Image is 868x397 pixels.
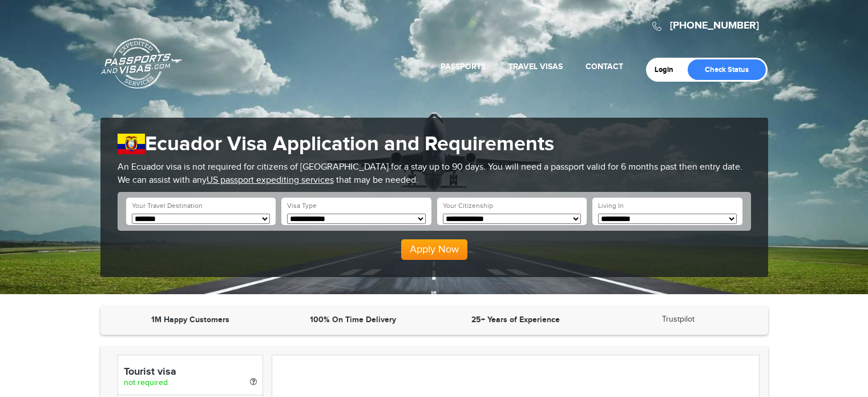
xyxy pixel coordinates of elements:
[662,315,695,324] a: Trustpilot
[207,175,334,186] a: US passport expediting services
[310,315,396,324] strong: 100% On Time Delivery
[598,201,624,211] label: Living In
[118,132,751,157] h1: Ecuador Visa Application and Requirements
[401,239,467,260] button: Apply Now
[101,38,182,89] a: Passports & [DOMAIN_NAME]
[471,315,560,324] strong: 25+ Years of Experience
[441,62,486,71] a: Passports
[118,161,751,187] p: An Ecuador visa is not required for citizens of [GEOGRAPHIC_DATA] for a stay up to 90 days. You w...
[287,201,317,211] label: Visa Type
[508,62,563,71] a: Travel Visas
[151,315,229,324] strong: 1M Happy Customers
[655,65,681,74] a: Login
[132,201,203,211] label: Your Travel Destination
[443,201,493,211] label: Your Citizenship
[670,19,759,32] a: [PHONE_NUMBER]
[124,378,168,387] span: not required
[124,367,257,378] h4: Tourist visa
[586,62,623,71] a: Contact
[688,59,766,80] a: Check Status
